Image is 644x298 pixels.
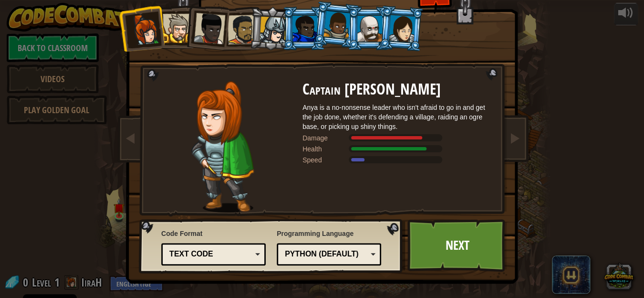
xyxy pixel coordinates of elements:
div: Moves at 6 meters per second. [302,155,493,165]
li: Sir Tharin Thunderfist [153,5,196,49]
div: Deals 120% of listed Warrior weapon damage. [302,133,493,143]
li: Alejandro the Duelist [217,6,261,51]
div: Anya is a no-nonsense leader who isn't afraid to go in and get the job done, whether it's defendi... [302,103,493,131]
li: Okar Stompfoot [347,7,390,50]
li: Hattori Hanzō [249,6,294,52]
a: Next [407,219,507,272]
h2: Captain [PERSON_NAME] [302,81,493,98]
img: captain-pose.png [191,81,254,213]
div: Text code [169,249,252,260]
div: Speed [302,155,350,165]
div: Damage [302,133,350,143]
li: Illia Shieldsmith [378,5,424,52]
li: Lady Ida Justheart [183,3,230,50]
div: Health [302,144,350,154]
span: Programming Language [277,229,381,238]
li: Captain Anya Weston [118,5,165,52]
div: Python (Default) [285,249,367,260]
img: language-selector-background.png [139,219,405,274]
span: Code Format [161,229,266,238]
li: Arryn Stonewall [312,1,360,49]
div: Gains 140% of listed Warrior armor health. [302,144,493,154]
li: Gordon the Stalwart [282,7,325,50]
